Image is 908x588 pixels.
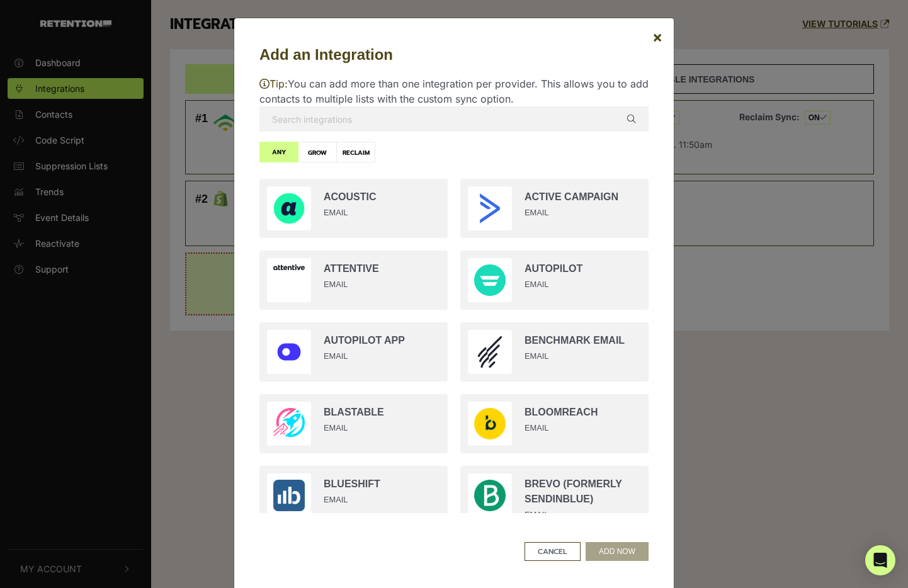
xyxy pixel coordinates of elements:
[336,142,375,162] label: RECLAIM
[298,142,337,162] label: GROW
[642,20,672,55] button: Close
[259,43,649,66] h5: Add an Integration
[259,77,288,90] span: Tip:
[865,545,895,575] div: Open Intercom Messenger
[259,106,649,132] input: Search integrations
[652,28,662,46] span: ×
[259,142,298,162] label: ANY
[259,76,649,106] p: You can add more than one integration per provider. This allows you to add contacts to multiple l...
